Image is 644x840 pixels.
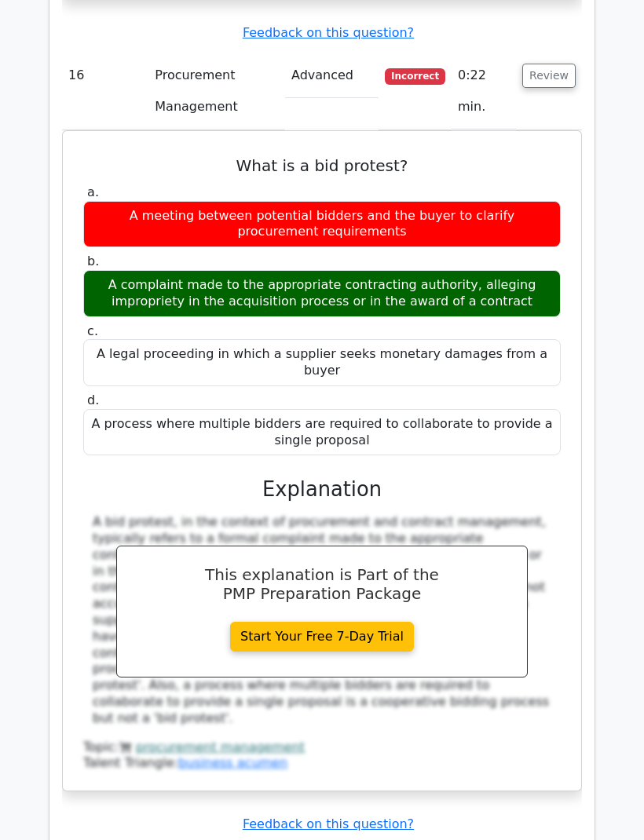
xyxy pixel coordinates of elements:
span: c. [87,323,98,338]
span: a. [87,184,99,199]
span: Incorrect [385,68,445,84]
span: d. [87,393,99,407]
div: A bid protest, in the context of procurement and contract management, typically refers to a forma... [93,514,551,726]
div: Talent Triangle: [83,740,561,772]
td: 0:22 min. [452,53,516,130]
div: A process where multiple bidders are required to collaborate to provide a single proposal [83,409,561,456]
a: Feedback on this question? [243,816,414,831]
div: A complaint made to the appropriate contracting authority, alleging impropriety in the acquisitio... [83,270,561,317]
span: b. [87,254,99,268]
a: procurement management [136,740,305,754]
h3: Explanation [93,477,551,502]
a: Start Your Free 7-Day Trial [230,622,414,652]
h5: What is a bid protest? [82,156,562,175]
td: Advanced [285,53,379,98]
a: business acumen [178,755,287,770]
button: Review [522,64,576,88]
td: Procurement Management [148,53,285,130]
td: 16 [62,53,148,130]
a: Feedback on this question? [243,25,414,40]
div: A legal proceeding in which a supplier seeks monetary damages from a buyer [83,339,561,386]
div: A meeting between potential bidders and the buyer to clarify procurement requirements [83,201,561,248]
div: Topic: [83,740,561,756]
